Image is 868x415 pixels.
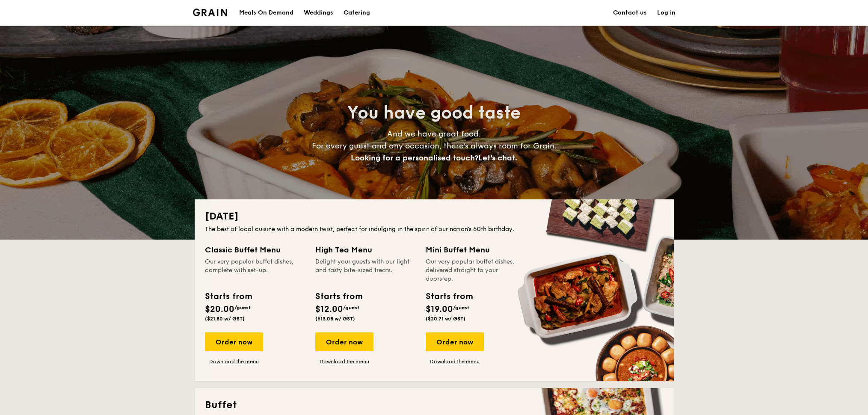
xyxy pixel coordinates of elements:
img: Grain [193,9,228,16]
h2: [DATE] [205,210,664,223]
div: Starts from [315,290,362,303]
span: $20.00 [205,304,234,314]
span: ($20.71 w/ GST) [426,316,465,322]
div: Classic Buffet Menu [205,244,305,256]
span: ($13.08 w/ GST) [315,316,355,322]
div: Mini Buffet Menu [426,244,526,256]
div: Delight your guests with our light and tasty bite-sized treats. [315,258,415,283]
div: Order now [315,332,373,351]
span: Looking for a personalised touch? [351,153,478,163]
a: Download the menu [205,358,263,365]
span: Let's chat. [478,153,517,163]
h2: Buffet [205,398,664,412]
span: /guest [343,305,359,311]
a: Logotype [193,9,228,16]
div: Starts from [426,290,472,303]
span: $19.00 [426,304,453,314]
span: /guest [453,305,469,311]
span: $12.00 [315,304,343,314]
span: And we have great food. For every guest and any occasion, there’s always room for Grain. [312,129,557,163]
span: You have good taste [347,103,521,123]
a: Download the menu [315,358,373,365]
a: Download the menu [426,358,484,365]
div: Starts from [205,290,252,303]
div: Order now [426,332,484,351]
div: Our very popular buffet dishes, complete with set-up. [205,258,305,283]
span: ($21.80 w/ GST) [205,316,245,322]
div: Our very popular buffet dishes, delivered straight to your doorstep. [426,258,526,283]
div: High Tea Menu [315,244,415,256]
div: Order now [205,332,263,351]
span: /guest [234,305,251,311]
div: The best of local cuisine with a modern twist, perfect for indulging in the spirit of our nation’... [205,225,664,234]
